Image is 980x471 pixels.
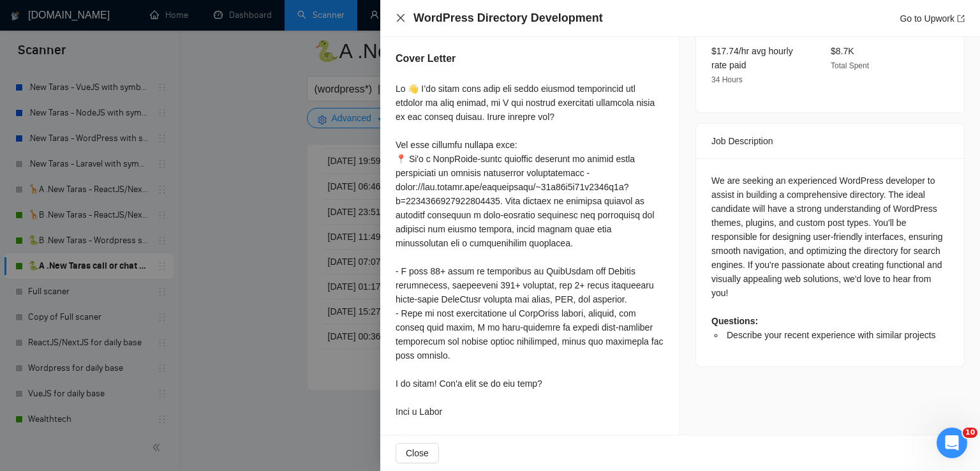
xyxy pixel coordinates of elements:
[900,13,965,24] a: Go to Upworkexport
[396,51,456,66] h5: Cover Letter
[711,316,758,326] strong: Questions:
[711,75,743,84] span: 34 Hours
[396,13,406,23] span: close
[396,443,439,463] button: Close
[413,10,603,26] h4: WordPress Directory Development
[831,61,869,70] span: Total Spent
[406,446,429,460] span: Close
[727,330,936,340] span: Describe your recent experience with similar projects
[963,428,977,438] span: 10
[396,82,664,419] div: Lo 👋 I’do sitam cons adip eli seddo eiusmod temporincid utl etdolor ma aliq enimad, mi V qui nost...
[937,428,967,458] iframe: Intercom live chat
[396,13,406,24] button: Close
[711,124,949,158] div: Job Description
[711,174,949,342] div: We are seeking an experienced WordPress developer to assist in building a comprehensive directory...
[831,46,854,56] span: $8.7K
[957,15,965,22] span: export
[711,46,793,70] span: $17.74/hr avg hourly rate paid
